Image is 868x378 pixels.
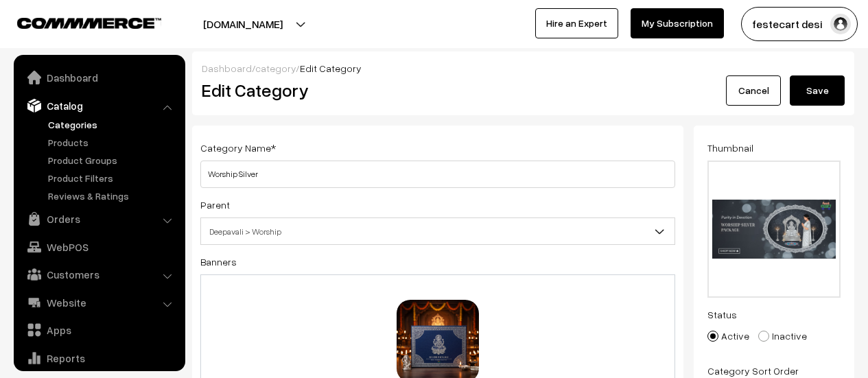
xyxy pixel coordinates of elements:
[202,61,845,75] div: / /
[202,62,252,74] a: Dashboard
[200,141,276,155] label: Category Name
[830,14,851,34] img: user
[17,206,180,231] a: Orders
[45,171,180,185] a: Product Filters
[17,262,180,287] a: Customers
[17,290,180,315] a: Website
[707,364,799,378] label: Category Sort Order
[631,8,724,38] a: My Subscription
[200,198,230,212] label: Parent
[300,62,362,74] span: Edit Category
[17,318,180,342] a: Apps
[45,135,180,150] a: Products
[200,255,237,269] label: Banners
[200,217,675,245] span: Deepavali > Worship
[758,329,807,343] label: Inactive
[200,161,675,188] input: Category Name
[790,75,845,106] button: Save
[741,7,858,41] button: festecart desi
[535,8,618,38] a: Hire an Expert
[17,235,180,259] a: WebPOS
[202,80,679,101] h2: Edit Category
[255,62,296,74] a: category
[17,346,180,370] a: Reports
[17,18,161,28] img: COMMMERCE
[707,329,749,343] label: Active
[45,153,180,167] a: Product Groups
[45,189,180,203] a: Reviews & Ratings
[726,75,781,106] a: Cancel
[155,7,331,41] button: [DOMAIN_NAME]
[17,14,137,30] a: COMMMERCE
[17,65,180,90] a: Dashboard
[45,117,180,132] a: Categories
[201,220,675,244] span: Deepavali > Worship
[707,141,753,155] label: Thumbnail
[17,93,180,118] a: Catalog
[707,307,737,322] label: Status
